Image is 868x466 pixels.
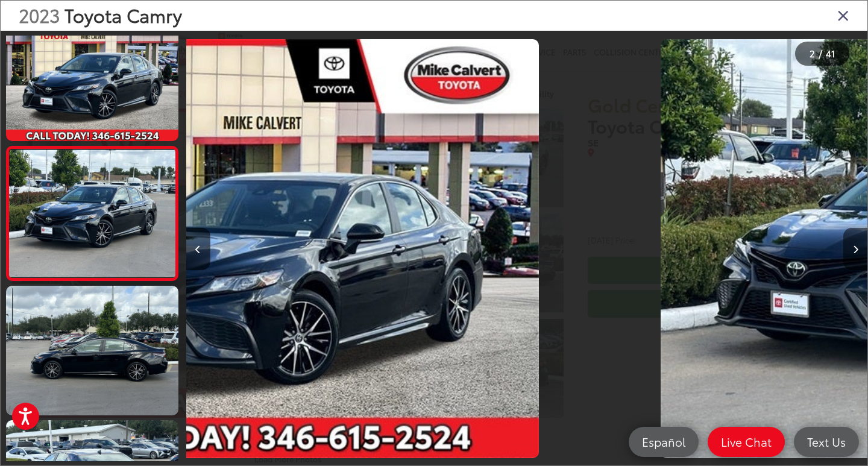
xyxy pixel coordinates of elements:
img: 2023 Toyota Camry SE [7,150,177,277]
button: Next image [843,228,867,270]
span: 2023 [19,2,60,28]
a: Español [629,427,699,457]
span: / [817,49,823,58]
img: 2023 Toyota Camry SE [4,11,180,142]
img: 2023 Toyota Camry SE [4,285,180,416]
button: Previous image [186,228,210,270]
span: Live Chat [715,434,778,449]
span: 2 [810,46,815,60]
span: 41 [826,46,835,60]
i: Close gallery [837,7,849,23]
span: Español [636,434,691,449]
a: Live Chat [708,427,785,457]
span: Toyota Camry [64,2,182,28]
span: Text Us [801,434,852,449]
a: Text Us [794,427,859,457]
